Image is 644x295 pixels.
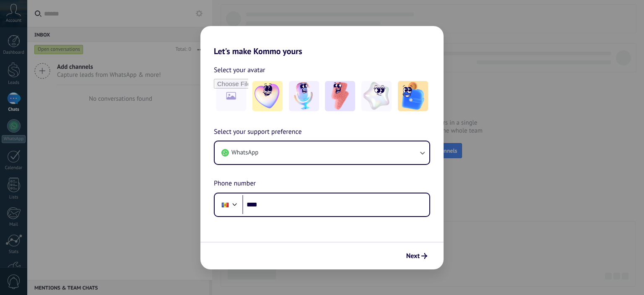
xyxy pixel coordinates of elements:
[231,149,258,157] span: WhatsApp
[398,81,428,111] img: -5.jpeg
[406,253,420,259] span: Next
[289,81,319,111] img: -2.jpeg
[252,81,283,111] img: -1.jpeg
[361,81,392,111] img: -4.jpeg
[214,127,302,138] span: Select your support preference
[214,65,265,76] span: Select your avatar
[402,249,431,263] button: Next
[215,141,429,164] button: WhatsApp
[214,178,256,189] span: Phone number
[200,26,444,56] h2: Let's make Kommo yours
[325,81,355,111] img: -3.jpeg
[217,196,233,214] div: Moldova: + 373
